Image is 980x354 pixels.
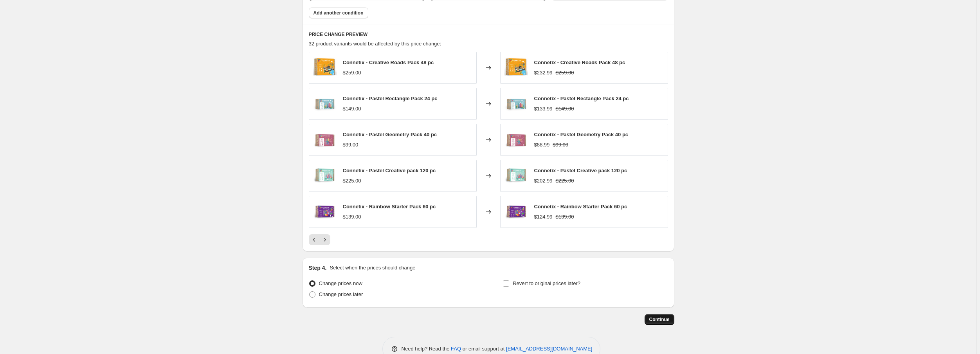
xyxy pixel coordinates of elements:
span: Revert to original prices later? [513,280,580,286]
span: Connetix - Pastel Geometry Pack 40 pc [343,132,437,137]
button: Next [319,234,330,245]
div: $88.99 [534,141,550,149]
div: $232.99 [534,69,553,77]
span: Connetix - Rainbow Starter Pack 60 pc [534,204,627,210]
a: FAQ [451,346,461,352]
span: Continue [649,316,670,323]
div: $99.00 [343,141,358,149]
div: $124.99 [534,213,553,221]
div: $139.00 [343,213,361,221]
img: image_1726210148_80x.png [504,128,528,152]
div: $202.99 [534,177,553,185]
strike: $225.00 [556,177,574,185]
span: Connetix - Pastel Creative pack 120 pc [534,168,627,173]
span: or email support at [461,346,506,352]
span: Need help? Read the [402,346,451,352]
button: Add another condition [309,7,368,18]
span: Connetix - Pastel Creative pack 120 pc [343,168,436,173]
span: Change prices later [319,291,363,297]
div: $259.00 [343,69,361,77]
span: Add another condition [313,10,364,16]
button: Continue [645,314,674,325]
img: image_1726210144_80x.png [313,92,337,116]
img: CONNETIX_48_Piece_Roads_Creative_Pack_80x.jpg [504,56,528,79]
strike: $149.00 [556,105,574,113]
strike: $139.00 [556,213,574,221]
span: Connetix - Rainbow Starter Pack 60 pc [343,204,436,210]
strike: $259.00 [556,69,574,77]
span: Connetix - Pastel Geometry Pack 40 pc [534,132,629,137]
h6: PRICE CHANGE PREVIEW [309,31,668,38]
span: Connetix - Pastel Rectangle Pack 24 pc [343,96,438,101]
img: image_1726210187_80x.png [504,200,528,224]
img: image_1726210162_80x.png [504,164,528,188]
span: Connetix - Creative Roads Pack 48 pc [343,60,434,65]
div: $149.00 [343,105,361,113]
span: Connetix - Creative Roads Pack 48 pc [534,60,625,65]
div: $133.99 [534,105,553,113]
strike: $99.00 [553,141,568,149]
img: image_1726210187_80x.png [313,200,337,224]
img: image_1726210144_80x.png [504,92,528,116]
span: 32 product variants would be affected by this price change: [309,41,441,47]
img: CONNETIX_48_Piece_Roads_Creative_Pack_80x.jpg [313,56,337,79]
img: image_1726210162_80x.png [313,164,337,188]
p: Select when the prices should change [330,264,415,272]
div: $225.00 [343,177,361,185]
button: Previous [309,234,320,245]
span: Change prices now [319,280,362,286]
a: [EMAIL_ADDRESS][DOMAIN_NAME] [506,346,592,352]
h2: Step 4. [309,264,327,272]
span: Connetix - Pastel Rectangle Pack 24 pc [534,96,629,101]
nav: Pagination [309,234,330,245]
img: image_1726210148_80x.png [313,128,337,152]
